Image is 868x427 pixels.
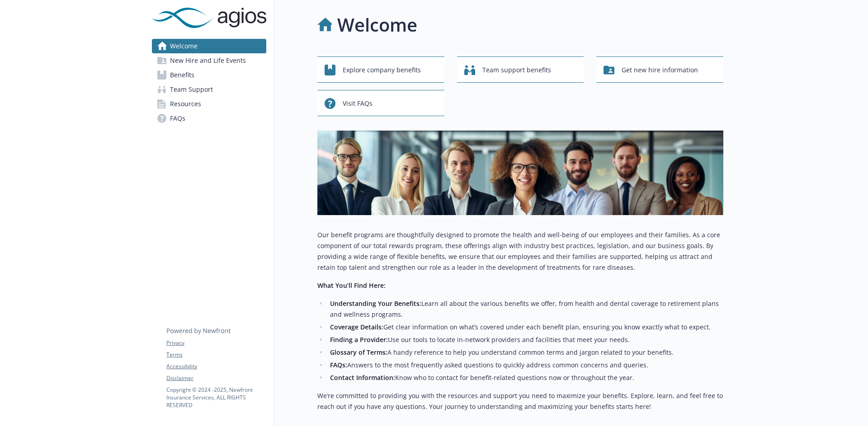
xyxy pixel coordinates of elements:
[317,230,723,273] p: Our benefit programs are thoughtfully designed to promote the health and well-being of our employ...
[166,339,266,347] a: Privacy
[170,68,194,82] span: Benefits
[330,335,388,344] strong: Finding a Provider:
[152,39,266,53] a: Welcome
[170,53,246,68] span: New Hire and Life Events
[337,11,417,38] h1: Welcome
[327,372,723,383] li: Know who to contact for benefit-related questions now or throughout the year.
[330,323,383,331] strong: Coverage Details:
[330,361,347,369] strong: FAQs:
[327,298,723,320] li: Learn all about the various benefits we offer, from health and dental coverage to retirement plan...
[170,111,185,126] span: FAQs
[330,299,421,308] strong: Understanding Your Benefits:
[152,97,266,111] a: Resources
[596,56,723,83] button: Get new hire information
[343,61,421,79] span: Explore company benefits
[330,373,395,382] strong: Contact Information:
[327,334,723,345] li: Use our tools to locate in-network providers and facilities that meet your needs.
[170,39,198,53] span: Welcome
[166,386,266,409] p: Copyright © 2024 - 2025 , Newfront Insurance Services, ALL RIGHTS RESERVED
[327,322,723,333] li: Get clear information on what’s covered under each benefit plan, ensuring you know exactly what t...
[622,61,698,79] span: Get new hire information
[166,374,266,382] a: Disclaimer
[317,390,723,412] p: We’re committed to providing you with the resources and support you need to maximize your benefit...
[327,360,723,371] li: Answers to the most frequently asked questions to quickly address common concerns and queries.
[152,68,266,82] a: Benefits
[166,362,266,371] a: Accessibility
[152,111,266,126] a: FAQs
[317,281,386,290] strong: What You’ll Find Here:
[152,82,266,97] a: Team Support
[170,97,201,111] span: Resources
[170,82,213,97] span: Team Support
[317,56,444,83] button: Explore company benefits
[327,347,723,358] li: A handy reference to help you understand common terms and jargon related to your benefits.
[317,90,444,116] button: Visit FAQs
[317,131,723,215] img: overview page banner
[343,95,373,112] span: Visit FAQs
[482,61,551,79] span: Team support benefits
[166,351,266,359] a: Terms
[152,53,266,68] a: New Hire and Life Events
[330,348,387,357] strong: Glossary of Terms:
[457,56,584,83] button: Team support benefits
